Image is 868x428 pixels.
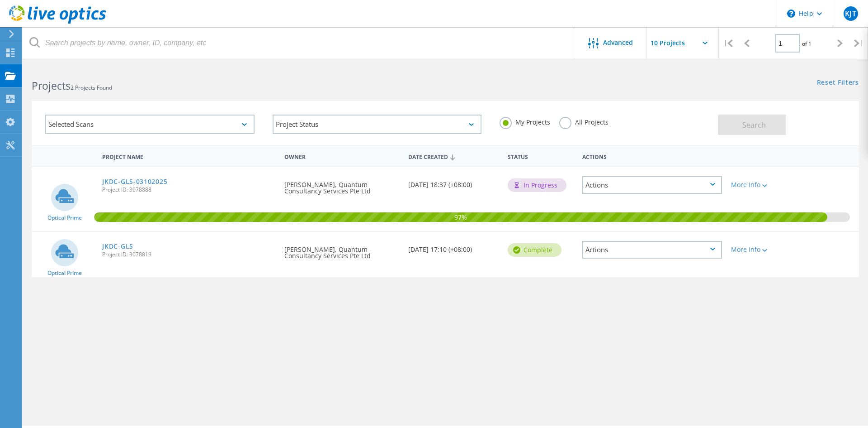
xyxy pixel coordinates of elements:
a: JKDC-GLS-03102025 [102,178,167,185]
span: Optical Prime [47,270,82,276]
div: Status [503,148,578,164]
a: JKDC-GLS [102,243,133,250]
div: [DATE] 17:10 (+08:00) [404,232,503,262]
div: More Info [731,182,788,188]
div: [DATE] 18:37 (+08:00) [404,167,503,197]
div: Actions [578,148,726,164]
span: Optical Prime [47,215,82,221]
div: Actions [582,241,722,259]
label: My Projects [500,117,550,125]
div: Complete [508,243,561,257]
label: All Projects [559,117,609,125]
div: Date Created [404,148,503,165]
div: Selected Scans [45,115,255,134]
span: Search [742,120,766,130]
div: Owner [280,148,404,164]
span: of 1 [802,40,811,48]
div: Actions [582,176,722,194]
div: Project Status [273,115,482,134]
input: Search projects by name, owner, ID, company, etc [23,27,575,59]
div: | [719,27,737,59]
span: Project ID: 3078888 [102,187,275,192]
div: More Info [731,246,788,253]
div: Project Name [98,148,280,164]
a: Reset Filters [817,79,859,87]
div: [PERSON_NAME], Quantum Consultancy Services Pte Ltd [280,167,404,203]
div: In Progress [508,178,566,192]
span: KJT [845,10,856,17]
span: Project ID: 3078819 [102,252,275,257]
button: Search [718,115,786,135]
span: Advanced [603,39,633,46]
div: | [849,27,868,59]
svg: \n [787,10,795,18]
span: 97% [94,212,827,221]
a: Live Optics Dashboard [9,19,106,25]
span: 2 Projects Found [71,84,112,91]
div: [PERSON_NAME], Quantum Consultancy Services Pte Ltd [280,232,404,268]
b: Projects [32,78,71,93]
